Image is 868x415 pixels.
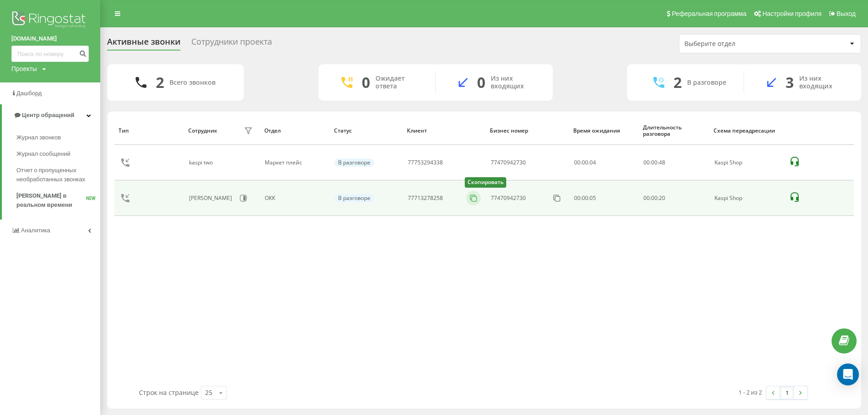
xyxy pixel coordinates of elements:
[205,388,212,397] div: 25
[643,124,705,138] div: Длительность разговора
[16,90,42,97] span: Дашборд
[837,10,856,17] span: Выход
[574,195,634,201] div: 00:00:05
[643,159,665,166] div: : :
[643,194,650,202] span: 00
[659,159,665,166] span: 48
[684,40,793,48] div: Выберите отдел
[188,128,217,134] div: Сотрудник
[139,388,199,397] span: Строк на странице
[16,149,70,159] span: Журнал сообщений
[491,159,526,166] div: 77470942730
[16,129,100,146] a: Журнал звонков
[643,159,650,166] span: 00
[477,74,485,91] div: 0
[334,128,399,134] div: Статус
[687,79,726,87] div: В разговоре
[762,10,822,17] span: Настройки профиля
[118,128,180,134] div: Тип
[573,128,634,134] div: Время ожидания
[362,74,370,91] div: 0
[191,37,272,51] div: Сотрудники проекта
[651,194,657,202] span: 00
[265,159,324,166] div: Маркет плейс
[780,386,794,399] a: 1
[714,159,779,166] div: Kaspi Shop
[739,388,762,397] div: 1 - 2 из 2
[673,74,682,91] div: 2
[714,195,779,201] div: Kaspi Shop
[264,128,325,134] div: Отдел
[16,146,100,162] a: Журнал сообщений
[408,195,443,201] div: 77713278258
[651,159,657,166] span: 00
[189,195,234,201] div: [PERSON_NAME]
[11,64,37,73] div: Проекты
[672,10,746,17] span: Реферальная программа
[156,74,164,91] div: 2
[799,75,847,90] div: Из них входящих
[786,74,794,91] div: 3
[714,128,780,134] div: Схема переадресации
[490,128,565,134] div: Бизнес номер
[2,104,100,126] a: Центр обращений
[16,133,61,142] span: Журнал звонков
[21,227,50,234] span: Аналитика
[574,159,634,166] div: 00:00:04
[11,9,89,32] img: Ringostat logo
[375,75,421,90] div: Ожидает ответа
[407,128,482,134] div: Клиент
[11,34,89,43] a: [DOMAIN_NAME]
[643,195,665,201] div: : :
[16,162,100,188] a: Отчет о пропущенных необработанных звонках
[11,46,89,62] input: Поиск по номеру
[16,191,86,210] span: [PERSON_NAME] в реальном времени
[16,166,96,184] span: Отчет о пропущенных необработанных звонках
[334,194,374,202] div: В разговоре
[22,112,74,118] span: Центр обращений
[16,188,100,213] a: [PERSON_NAME] в реальном времениNEW
[491,195,526,201] div: 77470942730
[107,37,180,51] div: Активные звонки
[659,194,665,202] span: 20
[265,195,324,201] div: ОКК
[189,159,215,166] div: kaspi two
[169,79,216,87] div: Всего звонков
[334,159,374,167] div: В разговоре
[408,159,443,166] div: 77753294338
[837,364,859,385] div: Open Intercom Messenger
[465,177,506,188] div: Скопировать
[491,75,539,90] div: Из них входящих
